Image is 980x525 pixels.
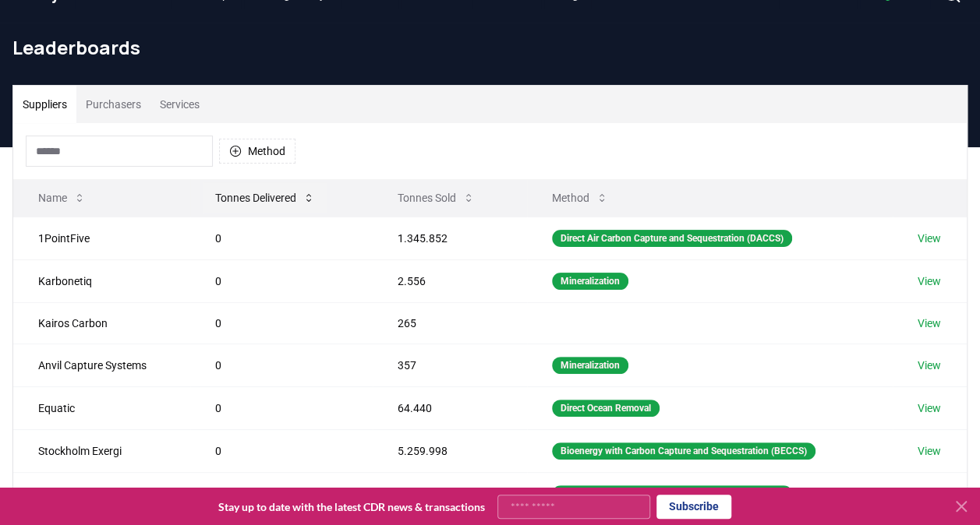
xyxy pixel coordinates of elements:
[373,472,527,515] td: 1
[373,302,527,344] td: 265
[918,315,941,331] a: View
[552,400,660,417] div: Direct Ocean Removal
[373,217,527,259] td: 1.345.852
[26,182,98,213] button: Name
[190,259,372,302] td: 0
[190,472,372,515] td: 0
[552,273,628,290] div: Mineralization
[373,259,527,302] td: 2.556
[12,35,968,60] h1: Leaderboards
[13,386,190,429] td: Equatic
[13,217,190,259] td: 1PointFive
[540,182,621,213] button: Method
[190,217,372,259] td: 0
[13,259,190,302] td: Karbonetiq
[552,442,815,460] div: Bioenergy with Carbon Capture and Sequestration (BECCS)
[13,344,190,386] td: Anvil Capture Systems
[203,182,327,213] button: Tonnes Delivered
[552,230,792,247] div: Direct Air Carbon Capture and Sequestration (DACCS)
[150,86,209,123] button: Services
[918,486,941,502] a: View
[373,344,527,386] td: 357
[918,443,941,459] a: View
[918,400,941,416] a: View
[190,344,372,386] td: 0
[13,472,190,515] td: Cedar Carbon
[552,485,792,502] div: Direct Air Carbon Capture and Sequestration (DACCS)
[13,86,76,123] button: Suppliers
[13,302,190,344] td: Kairos Carbon
[190,302,372,344] td: 0
[219,139,295,164] button: Method
[918,273,941,289] a: View
[385,182,487,213] button: Tonnes Sold
[13,429,190,472] td: Stockholm Exergi
[918,231,941,246] a: View
[918,358,941,373] a: View
[552,357,628,374] div: Mineralization
[190,386,372,429] td: 0
[373,386,527,429] td: 64.440
[373,429,527,472] td: 5.259.998
[76,86,150,123] button: Purchasers
[190,429,372,472] td: 0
